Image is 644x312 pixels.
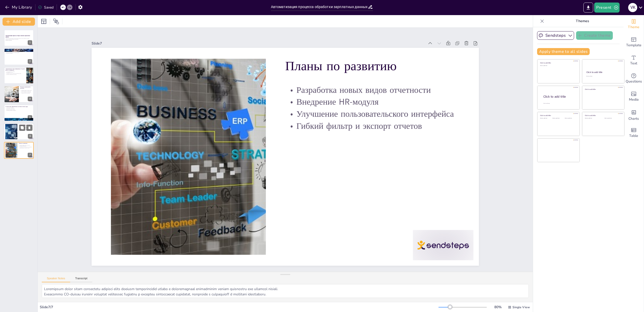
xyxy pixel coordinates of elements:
[19,129,32,130] p: Внесение данных о доп. премиях
[19,124,32,126] p: Сценарии работы системы
[4,105,34,121] div: 5
[543,103,575,104] div: Click to add body
[19,147,32,148] p: Гибкий фильтр и экспорт отчетов
[4,123,34,140] div: 6
[4,30,34,46] div: 1
[6,38,32,40] p: Система для автоматизации и централизации процесса сбора, обработки и анализа зарплатных данных р...
[6,40,32,41] p: Generated with [URL]
[70,277,93,282] button: Transcript
[292,109,465,157] p: Улучшение пользовательского интерфейса
[19,147,32,148] p: Улучшение пользовательского интерфейса
[540,118,551,119] div: Click to add text
[53,18,59,24] span: Position
[624,106,644,124] div: Add charts and graphs
[20,86,32,89] p: Контроль начислений и расходов
[628,3,637,13] button: V K
[6,53,32,54] p: Прозрачность данных
[6,108,32,109] p: Единообразие в начислениях
[626,79,642,84] span: Questions
[20,90,32,91] p: Сравнение данных из разных систем
[586,76,620,77] div: Click to add text
[6,109,32,110] p: Избежание правовых проблем
[585,114,621,116] div: Click to add title
[629,133,638,139] span: Table
[540,62,576,64] div: Click to add title
[6,71,25,72] p: Автоматизация сбора данных
[6,35,30,38] strong: Автоматизация процесса сбора и анализа зарплатных данных
[629,97,639,102] span: Media
[6,72,25,73] p: Интеграция с 1С:ЗУП
[28,153,32,157] div: 7
[28,97,32,101] div: 4
[576,31,613,40] button: Create theme
[6,51,32,52] p: Сбор информации о выплатах и их причинах
[6,49,32,51] p: Единое место сбора информации
[6,110,32,111] p: Повышение доверия сотрудников
[583,3,593,13] button: Export to PowerPoint
[586,71,620,74] div: Click to add title
[301,59,475,113] p: Планы по развитию
[3,18,35,26] button: Add slide
[26,125,32,131] button: Delete Slide
[19,130,32,131] p: Закрытие месяца и сверка данных
[117,3,444,77] div: Slide 7
[294,97,467,145] p: Внедрение HR-модуля
[297,85,470,133] p: Разработка новых видов отчетности
[19,146,32,147] p: Внедрение HR-модуля
[585,118,601,119] div: Click to add text
[40,17,48,25] div: Layout
[6,106,32,107] p: Соответствие официальным системам оплаты труда
[20,92,32,93] p: Контроль видимости информации
[40,305,438,309] div: Slide 7 / 7
[6,52,32,53] p: История изменения ставок с комментариями
[19,125,25,131] button: Duplicate Slide
[565,118,576,119] div: Click to add text
[20,93,32,94] p: Создание ролей и полномочий
[28,59,32,64] div: 2
[537,31,574,40] button: Sendsteps
[4,67,34,84] div: 3
[624,124,644,142] div: Add a table
[20,91,32,92] p: Анализ расходов на оплату труда
[6,73,25,74] p: Упрощение процесса начисления заработной платы
[605,118,620,119] div: Click to add text
[6,68,25,71] p: Автоматизация сбора информации об оценке работы сотрудников
[594,3,619,13] button: Present
[289,121,462,169] p: Гибкий фильтр и экспорт отчетов
[28,40,32,45] div: 1
[19,143,32,144] p: Планы по развитию
[38,5,54,10] div: Saved
[624,33,644,51] div: Add ready made slides
[624,88,644,106] div: Add images, graphics, shapes or video
[42,284,529,298] textarea: Loremipsum dolor sitam consectetu adipisci elits doeiusm temporincidid utlabo e doloremagnaal eni...
[28,134,32,138] div: 6
[28,78,32,82] div: 3
[28,115,32,120] div: 5
[628,116,639,122] span: Charts
[19,145,32,146] p: Разработка новых видов отчетности
[624,15,644,33] div: Change the overall theme
[537,48,590,55] button: Apply theme to all slides
[6,74,25,75] p: Повышение эффективности работы
[42,277,70,282] button: Speaker Notes
[19,127,32,128] p: Открытие месяца для работы с данными
[540,114,576,116] div: Click to add title
[624,69,644,88] div: Get real-time input from your audience
[552,118,564,119] div: Click to add text
[19,128,32,129] p: Синхронизация с 1С
[546,15,619,27] p: Themes
[492,305,504,309] div: 80 %
[6,107,32,108] p: Соответствие стандартам
[540,65,576,66] div: Click to add text
[630,61,637,66] span: Text
[6,50,32,51] p: Единое место хранения информации о ставках работников
[4,3,34,11] button: My Library
[543,95,576,99] div: Click to add title
[628,24,639,30] span: Theme
[626,43,641,48] span: Template
[4,48,34,65] div: 2
[271,3,368,11] input: Insert title
[624,51,644,69] div: Add text boxes
[4,86,34,102] div: 4
[628,3,637,12] div: V K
